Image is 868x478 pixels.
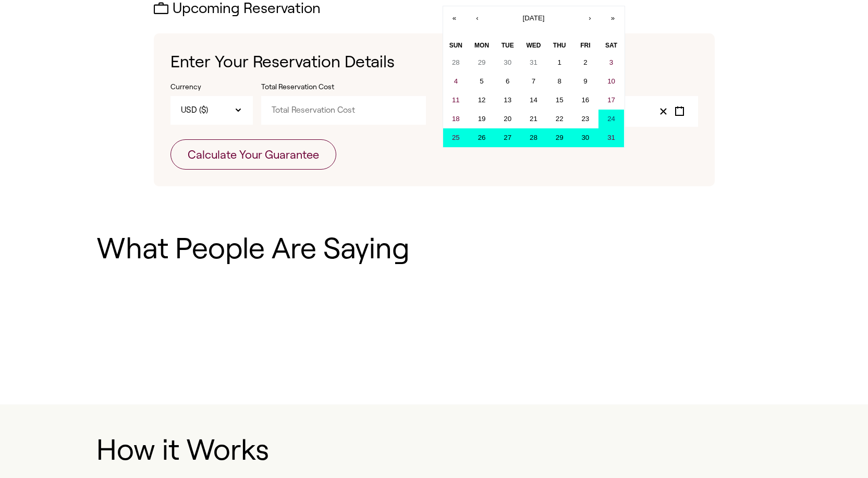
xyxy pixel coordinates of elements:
abbr: Tuesday [502,42,514,49]
abbr: Wednesday [526,42,541,49]
button: [DATE] [489,6,579,29]
abbr: January 25, 2026 [452,134,460,141]
button: January 27, 2026 [495,128,521,147]
abbr: January 30, 2026 [581,134,589,141]
button: January 26, 2026 [469,128,495,147]
abbr: January 4, 2026 [454,77,458,85]
span: [DATE] [523,14,545,22]
abbr: January 20, 2026 [504,115,511,123]
abbr: January 14, 2026 [530,96,537,104]
abbr: December 30, 2025 [504,58,511,66]
abbr: January 10, 2026 [607,77,615,85]
abbr: December 29, 2025 [478,58,486,66]
h1: Enter Your Reservation Details [170,50,698,74]
abbr: January 8, 2026 [557,77,561,85]
abbr: January 13, 2026 [504,96,511,104]
abbr: December 31, 2025 [530,58,537,66]
abbr: January 12, 2026 [478,96,486,104]
button: January 22, 2026 [546,110,572,128]
button: January 14, 2026 [521,91,547,110]
iframe: Customer reviews powered by Trustpilot [96,294,772,367]
abbr: January 3, 2026 [609,58,613,66]
button: January 11, 2026 [443,91,469,110]
abbr: January 29, 2026 [556,134,564,141]
abbr: January 18, 2026 [452,115,460,123]
abbr: January 21, 2026 [530,115,537,123]
abbr: Saturday [605,42,617,49]
button: January 21, 2026 [521,110,547,128]
button: January 6, 2026 [495,72,521,91]
abbr: January 7, 2026 [532,77,535,85]
abbr: January 19, 2026 [478,115,486,123]
span: USD ($) [181,104,208,116]
h2: Upcoming Reservation [154,1,715,17]
abbr: Sunday [449,42,462,49]
button: December 30, 2025 [495,53,521,72]
button: January 3, 2026 [598,53,625,72]
button: December 28, 2025 [443,53,469,72]
button: January 5, 2026 [469,72,495,91]
abbr: January 28, 2026 [530,134,537,141]
abbr: January 16, 2026 [581,96,589,104]
button: January 2, 2026 [572,53,598,72]
button: ‹ [466,6,489,29]
button: January 20, 2026 [495,110,521,128]
abbr: Thursday [553,42,566,49]
abbr: January 6, 2026 [506,77,509,85]
button: January 17, 2026 [598,91,625,110]
button: Calculate Your Guarantee [170,139,336,170]
button: January 10, 2026 [598,72,625,91]
button: January 13, 2026 [495,91,521,110]
button: January 9, 2026 [572,72,598,91]
button: « [443,6,466,29]
abbr: January 5, 2026 [480,77,483,85]
button: Toggle calendar [671,104,688,118]
abbr: January 17, 2026 [607,96,615,104]
h1: What People Are Saying [96,232,772,265]
abbr: Monday [474,42,489,49]
abbr: January 23, 2026 [581,115,589,123]
button: January 1, 2026 [546,53,572,72]
button: January 29, 2026 [546,128,572,147]
abbr: January 31, 2026 [607,134,615,141]
button: December 31, 2025 [521,53,547,72]
button: January 7, 2026 [521,72,547,91]
abbr: January 11, 2026 [452,96,460,104]
button: January 25, 2026 [443,128,469,147]
button: January 19, 2026 [469,110,495,128]
button: January 28, 2026 [521,128,547,147]
abbr: January 24, 2026 [607,115,615,123]
button: » [602,6,625,29]
button: January 4, 2026 [443,72,469,91]
button: December 29, 2025 [469,53,495,72]
button: January 16, 2026 [572,91,598,110]
abbr: January 2, 2026 [583,58,587,66]
button: January 31, 2026 [598,128,625,147]
abbr: January 26, 2026 [478,134,486,141]
label: Total Reservation Cost [261,82,365,92]
button: Clear value [655,104,671,118]
label: Currency [170,82,253,92]
button: January 24, 2026 [598,110,625,128]
h1: How it Works [96,434,772,466]
abbr: January 15, 2026 [556,96,564,104]
abbr: January 27, 2026 [504,134,511,141]
abbr: January 9, 2026 [583,77,587,85]
abbr: Friday [580,42,590,49]
button: January 12, 2026 [469,91,495,110]
button: January 8, 2026 [546,72,572,91]
abbr: January 22, 2026 [556,115,564,123]
button: › [579,6,602,29]
abbr: December 28, 2025 [452,58,460,66]
button: January 30, 2026 [572,128,598,147]
abbr: January 1, 2026 [557,58,561,66]
button: January 15, 2026 [546,91,572,110]
input: Total Reservation Cost [261,96,426,124]
button: January 23, 2026 [572,110,598,128]
button: January 18, 2026 [443,110,469,128]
